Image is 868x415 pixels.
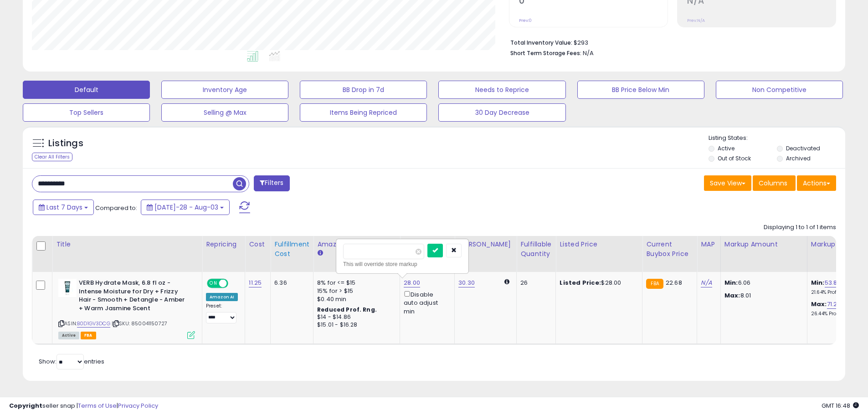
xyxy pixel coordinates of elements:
b: Short Term Storage Fees: [510,49,581,57]
button: Inventory Age [161,81,288,99]
a: Privacy Policy [118,401,158,410]
label: Active [718,144,734,152]
button: 30 Day Decrease [438,103,565,122]
div: MAP [701,240,716,249]
div: $0.40 min [317,295,393,303]
button: Last 7 Days [33,200,94,215]
label: Deactivated [786,144,820,152]
span: Compared to: [95,204,137,212]
button: Selling @ Max [161,103,288,122]
span: [DATE]-28 - Aug-03 [154,203,218,212]
div: Disable auto adjust min [404,289,447,316]
span: Columns [759,179,787,188]
button: Top Sellers [23,103,150,122]
li: $293 [510,36,829,47]
button: Save View [704,175,751,191]
div: Amazon AI [206,293,238,301]
small: Prev: 0 [519,18,532,23]
button: Non Competitive [716,81,843,99]
div: $28.00 [560,279,635,287]
a: 71.20 [827,300,841,309]
small: Amazon Fees. [317,249,323,257]
button: Needs to Reprice [438,81,565,99]
a: 30.30 [458,278,475,287]
span: OFF [227,280,241,287]
b: Max: [811,300,827,308]
span: FBA [81,332,96,339]
span: N/A [583,49,594,57]
button: BB Drop in 7d [300,81,427,99]
b: Total Inventory Value: [510,39,572,46]
div: 6.36 [274,279,306,287]
a: Terms of Use [78,401,117,410]
div: Listed Price [560,240,638,249]
span: Last 7 Days [46,203,82,212]
span: ON [208,280,219,287]
button: [DATE]-28 - Aug-03 [141,200,230,215]
b: Min: [811,278,825,287]
button: Default [23,81,150,99]
p: 8.01 [724,292,800,300]
div: 26 [520,279,549,287]
div: Clear All Filters [32,153,72,161]
a: 11.25 [249,278,262,287]
div: This will override store markup [343,260,462,269]
span: | SKU: 850041150727 [112,320,167,327]
button: Actions [797,175,836,191]
button: Columns [753,175,796,191]
small: Prev: N/A [687,18,705,23]
a: 53.87 [825,278,841,287]
label: Out of Stock [718,154,751,162]
strong: Max: [724,291,740,300]
label: Archived [786,154,811,162]
a: N/A [701,278,712,287]
div: Fulfillment Cost [274,240,309,259]
span: Show: entries [39,357,104,366]
strong: Copyright [9,401,42,410]
div: Cost [249,240,267,249]
div: Title [56,240,198,249]
div: Amazon Fees [317,240,396,249]
h5: Listings [48,137,83,150]
button: Items Being Repriced [300,103,427,122]
a: B0D1GV3DCG [77,320,110,328]
div: seller snap | | [9,402,158,410]
div: Preset: [206,303,238,323]
b: VERB Hydrate Mask, 6.8 fl oz - Intense Moisture for Dry + Frizzy Hair - Smooth + Detangle - Amber... [79,279,190,315]
div: Displaying 1 to 1 of 1 items [764,223,836,232]
div: $15.01 - $16.28 [317,321,393,329]
div: 15% for > $15 [317,287,393,295]
strong: Min: [724,278,738,287]
a: 28.00 [404,278,420,287]
span: 2025-08-11 16:48 GMT [822,401,859,410]
div: ASIN: [58,279,195,338]
div: 8% for <= $15 [317,279,393,287]
img: 31q2THAW6pL._SL40_.jpg [58,279,77,297]
p: Listing States: [709,134,845,143]
div: Repricing [206,240,241,249]
button: Filters [254,175,289,191]
b: Reduced Prof. Rng. [317,306,377,313]
p: 6.06 [724,279,800,287]
b: Listed Price: [560,278,601,287]
small: FBA [646,279,663,289]
div: $14 - $14.86 [317,313,393,321]
div: Fulfillable Quantity [520,240,552,259]
div: [PERSON_NAME] [458,240,513,249]
div: Markup Amount [724,240,803,249]
div: Current Buybox Price [646,240,693,259]
span: All listings currently available for purchase on Amazon [58,332,79,339]
span: 22.68 [666,278,682,287]
button: BB Price Below Min [577,81,704,99]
